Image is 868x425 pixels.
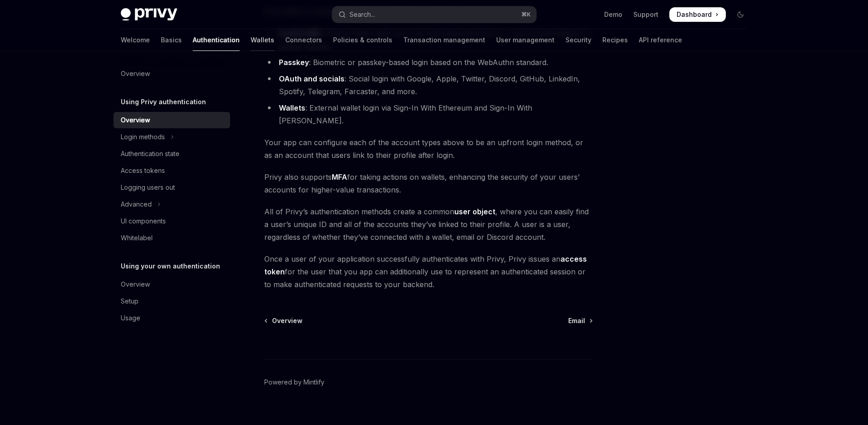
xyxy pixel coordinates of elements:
div: Overview [121,115,150,126]
a: User management [496,29,555,51]
span: Once a user of your application successfully authenticates with Privy, Privy issues an for the us... [264,253,593,291]
a: Dashboard [669,7,726,22]
a: UI components [113,213,230,229]
div: Usage [121,313,140,324]
a: Overview [113,276,230,293]
span: All of Privy’s authentication methods create a common , where you can easily find a user’s unique... [264,205,593,243]
a: user object [454,207,495,217]
span: Privy also supports for taking actions on wallets, enhancing the security of your users’ accounts... [264,171,593,196]
a: Transaction management [403,29,485,51]
a: Passkey [279,58,309,67]
a: API reference [639,29,682,51]
div: Setup [121,296,139,307]
a: Setup [113,293,230,309]
div: UI components [121,216,166,227]
a: Email [568,316,592,325]
a: Powered by Mintlify [264,378,324,387]
a: Logging users out [113,179,230,196]
div: Overview [121,279,150,290]
div: Overview [121,68,150,79]
a: MFA [332,172,347,182]
a: Basics [161,29,182,51]
button: Toggle Login methods section [113,129,230,145]
a: Recipes [602,29,628,51]
div: Login methods [121,132,165,142]
a: Demo [604,10,622,19]
a: Welcome [121,29,150,51]
a: Wallets [251,29,274,51]
button: Toggle dark mode [733,7,748,22]
span: ⌘ K [521,11,531,18]
button: Open search [332,6,536,23]
div: Access tokens [121,165,165,176]
a: Security [565,29,591,51]
a: OAuth and socials [279,74,344,84]
img: dark logo [121,8,177,21]
a: Overview [113,112,230,128]
li: : Social login with Google, Apple, Twitter, Discord, GitHub, LinkedIn, Spotify, Telegram, Farcast... [264,72,593,98]
span: Overview [272,316,303,325]
span: Email [568,316,585,325]
h5: Using your own authentication [121,261,220,272]
a: Whitelabel [113,230,230,246]
button: Toggle Advanced section [113,196,230,212]
h5: Using Privy authentication [121,96,206,107]
div: Authentication state [121,148,180,159]
a: Authentication state [113,146,230,162]
li: : External wallet login via Sign-In With Ethereum and Sign-In With [PERSON_NAME]. [264,101,593,127]
span: Your app can configure each of the account types above to be an upfront login method, or as an ac... [264,136,593,162]
a: Wallets [279,103,305,113]
div: Logging users out [121,182,175,193]
a: Overview [265,316,303,325]
a: Policies & controls [333,29,392,51]
div: Advanced [121,199,152,210]
a: Connectors [285,29,322,51]
span: Dashboard [677,10,712,19]
li: : Biometric or passkey-based login based on the WebAuthn standard. [264,56,593,69]
a: Access tokens [113,162,230,179]
a: Overview [113,66,230,82]
div: Search... [349,9,375,20]
a: Usage [113,310,230,326]
a: Authentication [193,29,240,51]
a: Support [633,10,658,19]
div: Whitelabel [121,233,153,243]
